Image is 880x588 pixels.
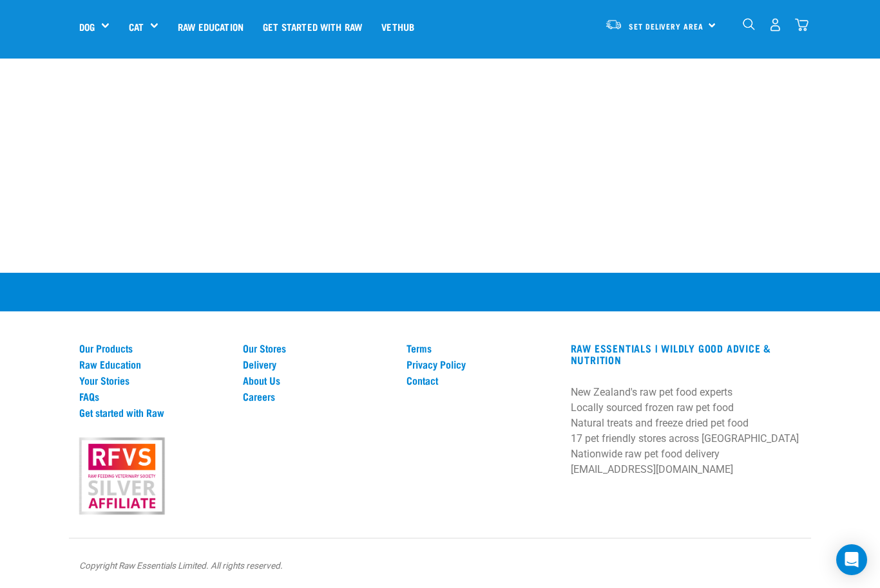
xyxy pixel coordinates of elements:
[407,342,555,354] a: Terms
[629,24,703,28] span: Set Delivery Area
[129,19,144,34] a: Cat
[243,390,391,402] a: Careers
[79,19,95,34] a: Dog
[243,358,391,370] a: Delivery
[243,342,391,354] a: Our Stores
[407,358,555,370] a: Privacy Policy
[571,385,801,477] p: New Zealand's raw pet food experts Locally sourced frozen raw pet food Natural treats and freeze ...
[79,560,283,571] em: Copyright Raw Essentials Limited. All rights reserved.
[372,1,424,52] a: Vethub
[73,436,170,517] img: rfvs.png
[571,342,801,365] h3: RAW ESSENTIALS | Wildly Good Advice & Nutrition
[243,374,391,386] a: About Us
[168,1,253,52] a: Raw Education
[743,18,755,30] img: home-icon-1@2x.png
[79,342,227,354] a: Our Products
[795,18,808,32] img: home-icon@2x.png
[79,407,227,418] a: Get started with Raw
[79,374,227,386] a: Your Stories
[79,390,227,402] a: FAQs
[79,358,227,370] a: Raw Education
[407,374,555,386] a: Contact
[769,18,782,32] img: user.png
[253,1,372,52] a: Get started with Raw
[836,544,867,575] div: Open Intercom Messenger
[605,19,622,30] img: van-moving.png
